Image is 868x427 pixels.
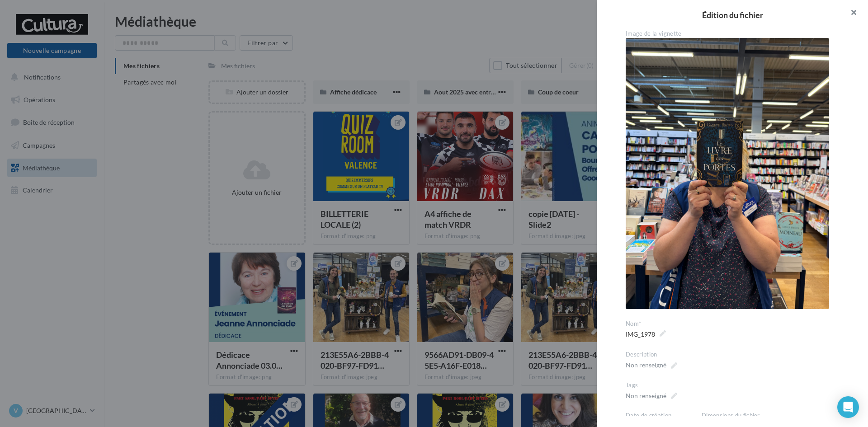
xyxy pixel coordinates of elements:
div: Tags [626,381,846,389]
img: IMG_1978 [626,38,829,309]
div: Image de la vignette [626,30,846,38]
div: Non renseigné [626,391,666,400]
span: IMG_1978 [626,328,666,341]
div: Description [626,351,846,359]
div: Open Intercom Messenger [837,396,859,418]
div: Dimensions du fichier [702,412,846,420]
span: Non renseigné [626,359,677,371]
div: Date de création [626,412,694,420]
h2: Édition du fichier [611,11,854,19]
